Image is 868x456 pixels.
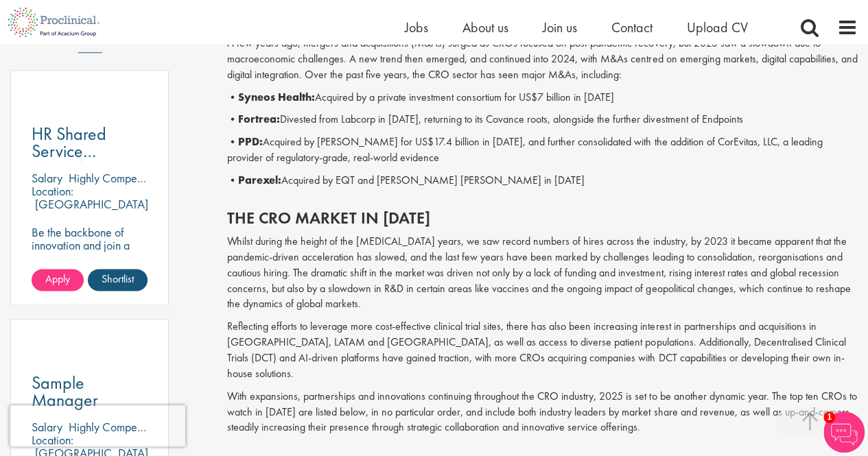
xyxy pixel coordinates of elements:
a: Apply [32,269,84,291]
a: About us [462,19,508,36]
p: With expansions, partnerships and innovations continuing throughout the CRO industry, 2025 is set... [227,389,858,436]
p: • Acquired by a private investment consortium for US$7 billion in [DATE] [227,90,858,106]
span: HR Shared Service Specialist [32,122,106,180]
b: PPD: [238,134,263,149]
span: Apply [45,272,70,286]
span: Location: [32,183,73,199]
b: Syneos Health: [238,90,315,104]
a: Jobs [405,19,428,36]
b: Parexel: [238,173,281,187]
p: Reflecting efforts to leverage more cost-effective clinical trial sites, there has also been incr... [227,319,858,381]
span: Salary [32,170,62,186]
p: Whilst during the height of the [MEDICAL_DATA] years, we saw record numbers of hires across the i... [227,234,858,312]
a: Upload CV [687,19,748,36]
h2: The CRO market in [DATE] [227,209,858,227]
p: • Divested from Labcorp in [DATE], returning to its Covance roots, alongside the further divestme... [227,112,858,128]
a: Join us [543,19,577,36]
p: A few years ago, mergers and acquisitions (M&As) surged as CROs focused on post-pandemic recovery... [227,36,858,83]
a: Contact [611,19,653,36]
a: HR Shared Service Specialist [32,125,148,160]
iframe: reCAPTCHA [10,405,185,446]
p: • Acquired by EQT and [PERSON_NAME] [PERSON_NAME] in [DATE] [227,173,858,189]
span: Sample Manager [32,371,98,411]
p: Highly Competitive [69,170,160,186]
b: Fortrea: [238,112,280,126]
p: • Acquired by [PERSON_NAME] for US$17.4 billion in [DATE], and further consolidated with the addi... [227,134,858,166]
img: Chatbot [823,411,865,453]
p: Be the backbone of innovation and join a leading pharmaceutical company to help keep life-changin... [32,226,148,304]
a: Sample Manager [32,374,148,409]
span: 1 [823,411,835,423]
p: [GEOGRAPHIC_DATA], [GEOGRAPHIC_DATA] [32,196,152,225]
a: Shortlist [88,269,148,291]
